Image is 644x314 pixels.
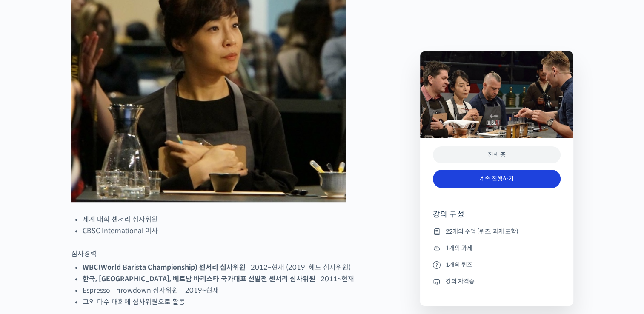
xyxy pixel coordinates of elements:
a: 대화 [56,243,110,265]
a: 홈 [3,243,56,265]
span: 설정 [132,256,142,263]
li: 1개의 퀴즈 [433,260,561,270]
li: 22개의 수업 (퀴즈, 과제 포함) [433,226,561,237]
li: Espresso Throwdown 심사위원 – 2019~현재 [83,285,375,296]
h4: 강의 구성 [433,209,561,226]
span: 홈 [27,256,32,263]
li: 강의 자격증 [433,277,561,287]
li: CBSC International 이사 [83,225,375,237]
li: 세계 대회 센서리 심사위원 [83,214,375,225]
p: 심사경력 [71,248,375,260]
li: 그외 다수 대회에 심사위원으로 활동 [83,296,375,308]
li: – 2011~현재 [83,273,375,285]
strong: WBC(World Barista Championship) 센서리 심사위원 [83,263,246,272]
strong: 한국, [GEOGRAPHIC_DATA], 베트남 바리스타 국가대표 선발전 센서리 심사위원 [83,274,315,283]
a: 계속 진행하기 [433,170,561,188]
li: – 2012~현재 (2019: 헤드 심사위원) [83,262,375,273]
div: 진행 중 [433,146,561,164]
span: 대화 [78,257,88,263]
a: 설정 [110,243,163,265]
li: 1개의 과제 [433,243,561,253]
